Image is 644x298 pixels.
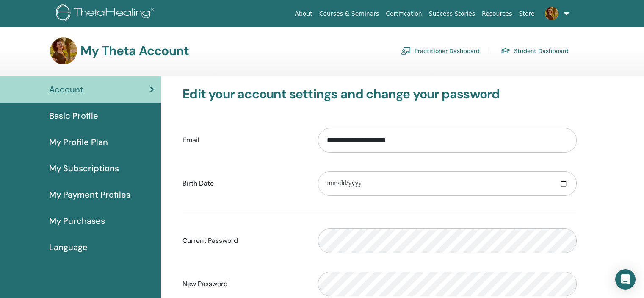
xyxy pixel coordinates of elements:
[176,175,312,192] label: Birth Date
[401,44,480,58] a: Practitioner Dashboard
[49,162,119,175] span: My Subscriptions
[49,214,105,227] span: My Purchases
[291,6,315,22] a: About
[49,241,88,253] span: Language
[516,6,538,22] a: Store
[49,188,130,201] span: My Payment Profiles
[182,86,577,102] h3: Edit your account settings and change your password
[382,6,425,22] a: Certification
[500,47,511,55] img: graduation-cap.svg
[50,37,77,64] img: default.jpg
[176,276,312,292] label: New Password
[80,43,189,58] h3: My Theta Account
[426,6,478,22] a: Success Stories
[316,6,383,22] a: Courses & Seminars
[56,4,157,23] img: logo.png
[49,83,83,96] span: Account
[500,44,569,58] a: Student Dashboard
[478,6,516,22] a: Resources
[49,109,98,122] span: Basic Profile
[49,136,108,148] span: My Profile Plan
[176,233,312,249] label: Current Password
[401,47,411,55] img: chalkboard-teacher.svg
[176,132,312,148] label: Email
[545,7,558,20] img: default.jpg
[615,269,636,290] div: Open Intercom Messenger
